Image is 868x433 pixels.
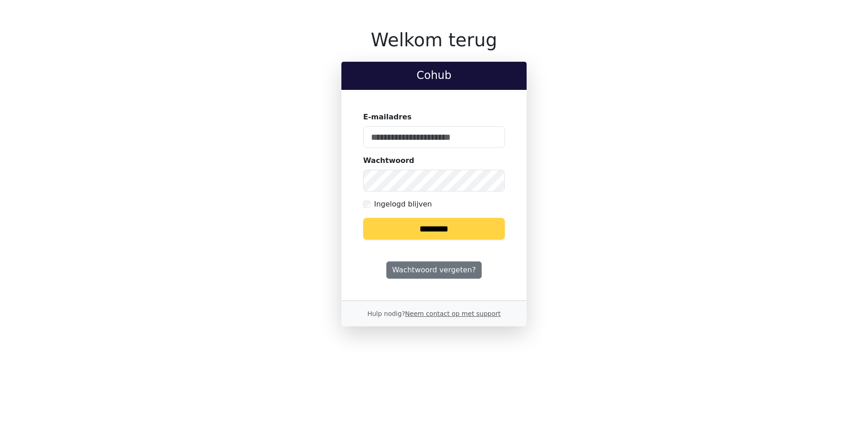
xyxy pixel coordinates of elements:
[386,261,482,279] a: Wachtwoord vergeten?
[363,155,414,166] label: Wachtwoord
[367,310,501,317] small: Hulp nodig?
[374,199,432,210] label: Ingelogd blijven
[405,310,500,317] a: Neem contact op met support
[341,29,527,51] h1: Welkom terug
[363,112,412,123] label: E-mailadres
[349,69,519,82] h2: Cohub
